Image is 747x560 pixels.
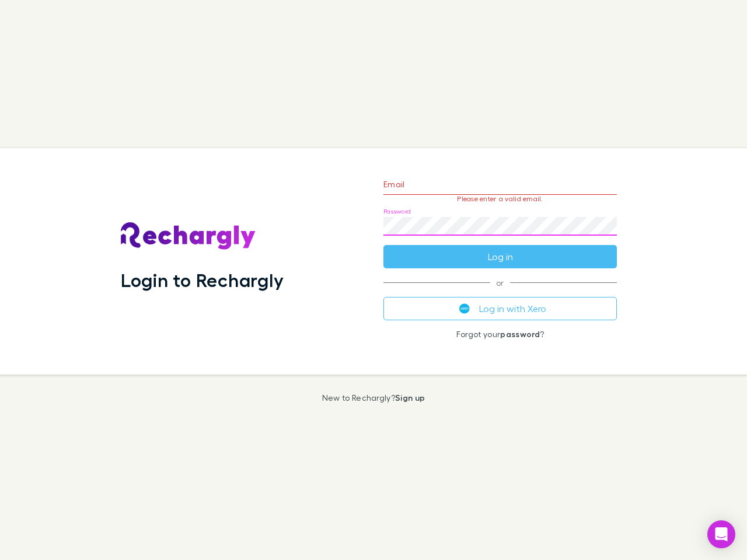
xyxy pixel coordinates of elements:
[383,207,411,216] label: Password
[395,393,425,402] a: Sign up
[121,222,256,250] img: Rechargly's Logo
[383,282,617,283] span: or
[459,303,470,314] img: Xero's logo
[707,520,735,548] div: Open Intercom Messenger
[500,329,540,339] a: password
[383,195,617,203] p: Please enter a valid email.
[322,393,425,402] p: New to Rechargly?
[383,245,617,268] button: Log in
[383,297,617,320] button: Log in with Xero
[383,330,617,339] p: Forgot your ?
[121,269,284,291] h1: Login to Rechargly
